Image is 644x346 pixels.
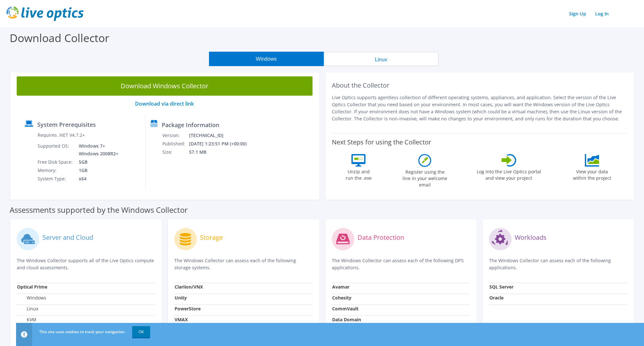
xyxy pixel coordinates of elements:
[592,9,612,18] a: Log In
[332,138,431,146] label: Next Steps for using the Collector
[17,295,46,301] label: Windows
[189,140,255,148] td: [DATE] 1:23:51 PM (+00:00)
[74,175,120,183] td: x64
[17,257,155,271] p: The Windows Collector supports all of the Live Optics compute and cloud assessments.
[175,306,201,312] strong: PowerStore
[515,234,547,241] label: Workloads
[569,167,615,181] label: View your data within the project
[162,131,189,140] td: Version:
[6,6,84,21] img: live_optics_svg.svg
[332,94,628,122] p: Live Optics supports agentless collection of different operating systems, appliances, and applica...
[189,131,255,140] td: [TECHNICAL_ID]
[74,142,120,158] td: Windows 7+ Windows 2008R2+
[42,234,93,241] label: Server and Cloud
[324,52,439,66] button: Linux
[332,306,358,312] strong: CommVault
[566,9,589,18] a: Sign Up
[189,148,255,156] td: 57.1 MB
[38,132,85,138] label: Requires .NET V4.7.2+
[37,175,74,183] td: System Type:
[476,167,541,181] label: Log into the Live Optics portal and view your project
[489,295,503,301] strong: Oracle
[17,316,36,323] label: KVM
[489,284,513,290] strong: SQL Server
[10,207,188,213] label: Assessments supported by the Windows Collector
[17,306,38,312] label: Linux
[200,234,223,241] label: Storage
[39,329,125,334] span: This site uses cookies to track your navigation.
[132,326,150,338] a: OK
[74,158,120,166] td: 5GB
[401,167,449,188] label: Register using the line in your welcome email
[162,140,189,148] td: Published:
[489,257,627,271] p: The Windows Collector can assess each of the following applications.
[162,122,219,128] label: Package Information
[17,76,313,96] a: Download Windows Collector
[344,167,373,181] label: Unzip and run the .exe
[332,82,628,89] h2: About the Collector
[175,295,187,301] strong: Unity
[37,158,74,166] td: Free Disk Space:
[358,234,404,241] label: Data Protection
[162,148,189,156] td: Size:
[135,100,194,107] a: Download via direct link
[17,284,47,290] strong: Optical Prime
[37,142,74,158] td: Supported OS:
[209,52,324,66] button: Windows
[332,257,470,271] p: The Windows Collector can assess each of the following DPS applications.
[332,316,361,323] strong: Data Domain
[332,284,349,290] strong: Avamar
[174,257,313,271] p: The Windows Collector can assess each of the following storage systems.
[37,166,74,175] td: Memory:
[332,295,351,301] strong: Cohesity
[74,166,120,175] td: 1GB
[175,284,203,290] strong: Clariion/VNX
[37,121,96,128] label: System Prerequisites
[10,30,109,45] label: Download Collector
[175,316,188,323] strong: VMAX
